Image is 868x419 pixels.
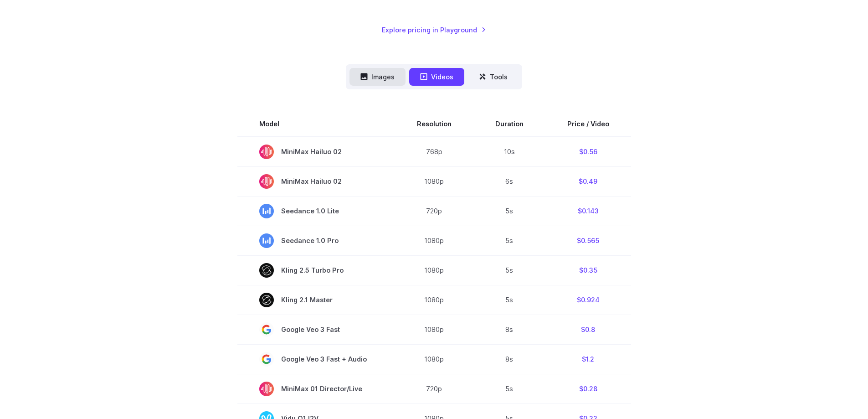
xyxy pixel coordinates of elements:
span: Kling 2.1 Master [259,293,373,307]
td: 1080p [395,255,473,285]
button: Images [349,68,406,86]
td: $0.924 [545,285,631,315]
td: 1080p [395,285,473,315]
td: $0.8 [545,315,631,344]
td: 1080p [395,226,473,255]
td: 8s [473,344,545,374]
td: 5s [473,226,545,255]
span: Seedance 1.0 Pro [259,233,373,248]
button: Videos [409,68,464,86]
span: Seedance 1.0 Lite [259,204,373,218]
td: $0.35 [545,255,631,285]
span: Google Veo 3 Fast [259,322,373,337]
td: $0.565 [545,226,631,255]
span: Google Veo 3 Fast + Audio [259,352,373,367]
td: 768p [395,137,473,167]
td: 1080p [395,315,473,344]
td: 720p [395,374,473,403]
td: 720p [395,196,473,226]
th: Price / Video [545,111,631,137]
td: 1080p [395,344,473,374]
th: Model [237,111,395,137]
td: 5s [473,196,545,226]
span: MiniMax Hailuo 02 [259,145,373,159]
a: Explore pricing in Playground [382,25,486,35]
td: 8s [473,315,545,344]
span: MiniMax Hailuo 02 [259,174,373,189]
button: Tools [468,68,519,86]
span: MiniMax 01 Director/Live [259,382,373,396]
td: $0.56 [545,137,631,167]
td: 1080p [395,166,473,196]
td: 6s [473,166,545,196]
td: $0.49 [545,166,631,196]
td: $0.143 [545,196,631,226]
th: Resolution [395,111,473,137]
td: 10s [473,137,545,167]
td: 5s [473,374,545,403]
td: $1.2 [545,344,631,374]
td: 5s [473,285,545,315]
span: Kling 2.5 Turbo Pro [259,263,373,278]
th: Duration [473,111,545,137]
td: 5s [473,255,545,285]
td: $0.28 [545,374,631,403]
